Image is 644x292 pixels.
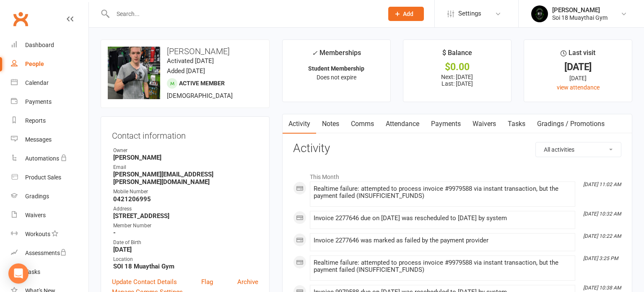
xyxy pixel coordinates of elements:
h3: [PERSON_NAME] [108,47,262,56]
a: Assessments [11,244,88,263]
strong: [PERSON_NAME] [113,154,258,161]
i: [DATE] 10:32 AM [583,211,621,217]
div: Gradings [25,193,49,200]
i: [DATE] 11:02 AM [583,182,621,187]
div: [PERSON_NAME] [552,6,608,14]
input: Search... [110,8,377,20]
div: Realtime failure: attempted to process invoice #9979588 via instant transaction, but the payment ... [314,259,571,274]
h3: Contact information [112,128,258,140]
a: view attendance [557,84,600,91]
strong: SOI 18 Muaythai Gym [113,263,258,270]
a: Dashboard [11,36,88,55]
a: Product Sales [11,168,88,187]
a: Clubworx [10,8,31,29]
a: Reports [11,111,88,130]
a: Attendance [380,114,425,134]
a: Payments [425,114,467,134]
a: Workouts [11,225,88,244]
li: This Month [293,168,621,182]
div: Mobile Number [113,188,258,196]
div: Memberships [312,47,361,63]
time: Activated [DATE] [167,57,214,65]
p: Next: [DATE] Last: [DATE] [411,74,504,87]
h3: Activity [293,142,621,155]
div: Calendar [25,79,49,86]
a: People [11,55,88,74]
div: Owner [113,147,258,155]
div: Workouts [25,231,50,237]
strong: - [113,229,258,237]
div: [DATE] [532,63,624,71]
div: Address [113,205,258,213]
div: Dashboard [25,42,54,48]
span: Does not expire [317,74,356,81]
a: Payments [11,92,88,111]
span: [DEMOGRAPHIC_DATA] [167,92,233,100]
strong: [PERSON_NAME][EMAIL_ADDRESS][PERSON_NAME][DOMAIN_NAME] [113,171,258,186]
time: Added [DATE] [167,67,205,75]
span: Settings [458,4,481,23]
i: [DATE] 10:38 AM [583,285,621,291]
span: Add [403,11,413,17]
div: Location [113,255,258,263]
span: Active member [179,80,225,87]
a: Update Contact Details [112,277,177,287]
i: [DATE] 3:25 PM [583,255,618,261]
div: $0.00 [411,63,504,71]
div: Soi 18 Muaythai Gym [552,14,608,21]
i: [DATE] 10:22 AM [583,233,621,239]
button: Add [388,7,424,21]
div: Member Number [113,222,258,230]
a: Gradings [11,187,88,206]
a: Automations [11,149,88,168]
strong: [STREET_ADDRESS] [113,212,258,220]
div: Date of Birth [113,239,258,247]
i: ✓ [312,49,317,57]
a: Archive [237,277,258,287]
strong: [DATE] [113,246,258,253]
div: Realtime failure: attempted to process invoice #9979588 via instant transaction, but the payment ... [314,185,571,200]
div: [DATE] [532,74,624,83]
a: Tasks [502,114,531,134]
div: Tasks [25,268,40,275]
div: $ Balance [442,47,472,63]
strong: 0421206995 [113,195,258,203]
div: Invoice 2277646 was marked as failed by the payment provider [314,237,571,244]
a: Tasks [11,263,88,281]
div: Messages [25,136,52,143]
img: image1754628571.png [108,47,160,99]
a: Waivers [11,206,88,225]
img: thumb_image1716960047.png [531,5,548,22]
div: Open Intercom Messenger [8,263,29,284]
div: Invoice 2277646 due on [DATE] was rescheduled to [DATE] by system [314,215,571,222]
a: Calendar [11,74,88,92]
a: Flag [201,277,213,287]
strong: Student Membership [308,65,364,72]
a: Waivers [467,114,502,134]
div: Reports [25,117,46,124]
div: People [25,61,44,67]
a: Messages [11,130,88,149]
div: Assessments [25,250,67,256]
div: Waivers [25,212,46,218]
a: Notes [316,114,345,134]
a: Activity [283,114,316,134]
div: Product Sales [25,174,61,181]
a: Gradings / Promotions [531,114,610,134]
div: Email [113,163,258,171]
div: Automations [25,155,59,162]
div: Last visit [561,47,595,63]
div: Payments [25,98,52,105]
a: Comms [345,114,380,134]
